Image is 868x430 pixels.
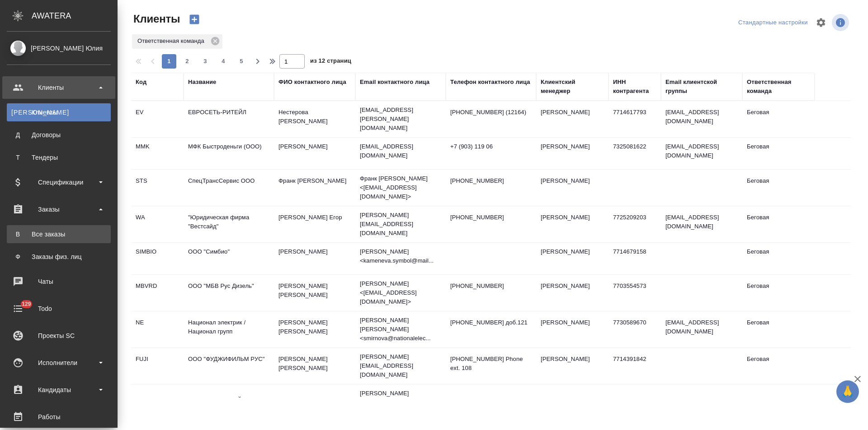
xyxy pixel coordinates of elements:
div: Спецификации [7,176,111,189]
div: Телефон контактного лица [450,78,530,87]
td: [PERSON_NAME] [536,350,609,382]
p: [PERSON_NAME] <kameneva.symbol@mail... [360,247,441,265]
div: Тендеры [11,153,106,162]
td: ООО "ДОМАШНИЙ ИНТЕРЬЕР" [184,391,274,423]
p: [PHONE_NUMBER] [450,282,532,291]
div: Исполнители [7,356,111,370]
p: [PERSON_NAME] [PERSON_NAME] <smirnova@nationalelec... [360,316,441,343]
div: Проекты SC [7,329,111,342]
td: MMK [131,138,184,169]
td: 7325081622 [609,138,661,169]
p: [EMAIL_ADDRESS][PERSON_NAME][DOMAIN_NAME] [360,106,441,133]
td: MBVRD [131,277,184,309]
div: Заказы [7,203,111,216]
p: [PERSON_NAME][EMAIL_ADDRESS][DOMAIN_NAME] [360,352,441,379]
span: из 12 страниц [310,55,351,69]
span: Настроить таблицу [810,12,832,33]
td: EV [131,103,184,135]
p: [PHONE_NUMBER] [450,176,532,185]
p: [EMAIL_ADDRESS][DOMAIN_NAME] [360,142,441,160]
p: [PHONE_NUMBER] доб.700-510 [450,396,532,414]
td: ЕВРОСЕТЬ-РИТЕЙЛ [184,103,274,135]
button: Создать [184,12,205,27]
td: [PERSON_NAME] [PERSON_NAME] [274,314,355,345]
div: Клиенты [7,81,111,94]
div: Email клиентской группы [665,78,738,96]
td: INTR [131,391,184,423]
td: [EMAIL_ADDRESS][DOMAIN_NAME] [661,138,742,169]
td: [PERSON_NAME] [536,314,609,345]
td: 7714391842 [609,350,661,382]
div: Клиентский менеджер [541,78,604,96]
button: 🙏 [836,380,859,403]
span: 3 [198,57,212,66]
a: ТТендеры [7,148,111,166]
button: 4 [216,54,231,69]
td: [EMAIL_ADDRESS][DOMAIN_NAME] [661,103,742,135]
div: AWATERA [32,7,118,25]
div: Email контактного лица [360,78,429,87]
p: [PERSON_NAME][EMAIL_ADDRESS][PERSON_NAME][DOMAIN_NAME] [360,389,441,425]
div: Название [188,78,216,87]
td: [PERSON_NAME] [PERSON_NAME] [274,391,355,423]
div: Клиенты [11,108,106,117]
td: [PERSON_NAME] [PERSON_NAME] [274,277,355,309]
span: 129 [16,300,37,309]
div: Ответственная команда [132,34,222,49]
td: [PERSON_NAME] [536,243,609,274]
td: NE [131,314,184,345]
td: 7730589670 [609,314,661,345]
td: FUJI [131,350,184,382]
div: Ответственная команда [747,78,810,96]
td: ООО "ФУДЖИФИЛЬМ РУС" [184,350,274,382]
span: 4 [216,57,231,66]
p: [PHONE_NUMBER] Phone ext. 108 [450,355,532,373]
span: 5 [234,57,249,66]
p: [PERSON_NAME] <[EMAIL_ADDRESS][DOMAIN_NAME]> [360,279,441,306]
td: Беговая [742,208,815,240]
a: Чаты [2,270,115,293]
td: 7714617793 [609,103,661,135]
div: Все заказы [11,230,106,239]
td: [EMAIL_ADDRESS][DOMAIN_NAME] [661,208,742,240]
p: Ответственная команда [137,37,208,46]
div: Код [136,78,146,87]
a: ВВсе заказы [7,225,111,243]
td: СпецТрансСервис ООО [184,172,274,203]
div: ФИО контактного лица [278,78,346,87]
div: Заказы физ. лиц [11,252,106,261]
div: Договоры [11,130,106,139]
td: [PERSON_NAME] [274,138,355,169]
td: [PERSON_NAME] [536,138,609,169]
td: [PERSON_NAME] [536,103,609,135]
td: [PERSON_NAME] [536,172,609,203]
td: МФК Быстроденьги (ООО) [184,138,274,169]
td: [PERSON_NAME] Егор [274,208,355,240]
span: Клиенты [131,12,180,26]
td: Беговая [742,103,815,135]
button: 2 [180,54,194,69]
td: "Юридическая фирма "Вестсайд" [184,208,274,240]
a: 129Todo [2,297,115,320]
p: [PHONE_NUMBER] (12164) [450,108,532,117]
a: Работы [2,406,115,428]
td: 7714679158 [609,243,661,274]
td: 7703554573 [609,277,661,309]
div: Todo [7,302,111,315]
td: Национал электрик / Национал групп [184,314,274,345]
div: [PERSON_NAME] Юлия [7,43,111,53]
td: [PERSON_NAME] [536,208,609,240]
span: Посмотреть информацию [832,14,851,31]
div: Кандидаты [7,383,111,397]
td: Беговая [742,391,815,423]
td: 7709770002 [609,391,661,423]
div: split button [736,16,810,30]
div: ИНН контрагента [613,78,656,96]
p: [PHONE_NUMBER] [450,213,532,222]
a: ФЗаказы физ. лиц [7,248,111,266]
span: 🙏 [840,382,855,401]
div: Чаты [7,275,111,288]
span: 2 [180,57,194,66]
td: [PERSON_NAME] [274,243,355,274]
p: [PERSON_NAME][EMAIL_ADDRESS][DOMAIN_NAME] [360,211,441,238]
